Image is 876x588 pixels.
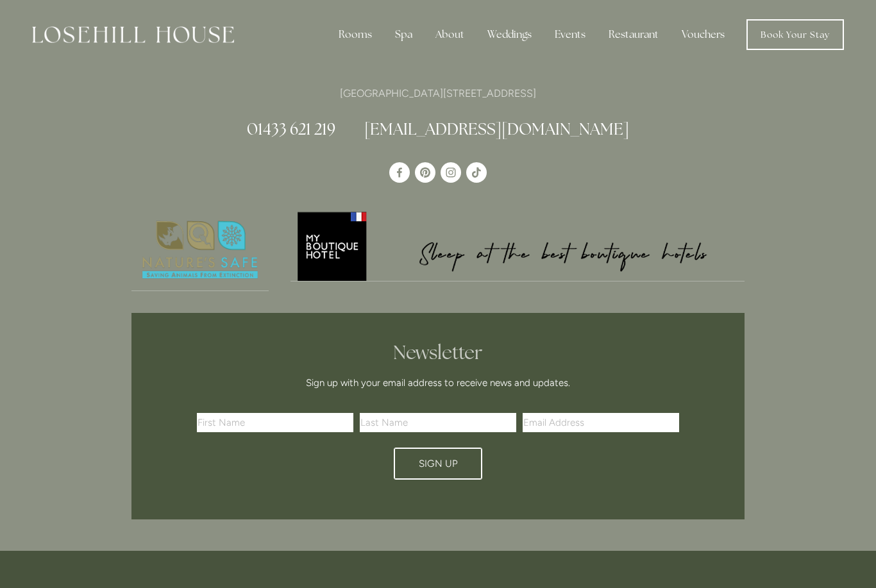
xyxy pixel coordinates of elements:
[389,162,410,183] a: Losehill House Hotel & Spa
[32,26,234,43] img: Losehill House
[328,22,382,47] div: Rooms
[394,448,482,480] button: Sign Up
[419,458,458,469] span: Sign Up
[425,22,475,47] div: About
[291,210,745,281] a: My Boutique Hotel - Logo
[466,162,487,183] a: TikTok
[477,22,542,47] div: Weddings
[441,162,461,183] a: Instagram
[360,413,516,432] input: Last Name
[131,85,745,102] p: [GEOGRAPHIC_DATA][STREET_ADDRESS]
[671,22,735,47] a: Vouchers
[201,375,675,391] p: Sign up with your email address to receive news and updates.
[197,413,353,432] input: First Name
[364,119,629,139] a: [EMAIL_ADDRESS][DOMAIN_NAME]
[201,341,675,364] h2: Newsletter
[247,119,335,139] a: 01433 621 219
[523,413,679,432] input: Email Address
[291,210,745,281] img: My Boutique Hotel - Logo
[598,22,669,47] div: Restaurant
[385,22,423,47] div: Spa
[131,210,269,290] img: Nature's Safe - Logo
[415,162,435,183] a: Pinterest
[746,19,844,50] a: Book Your Stay
[544,22,596,47] div: Events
